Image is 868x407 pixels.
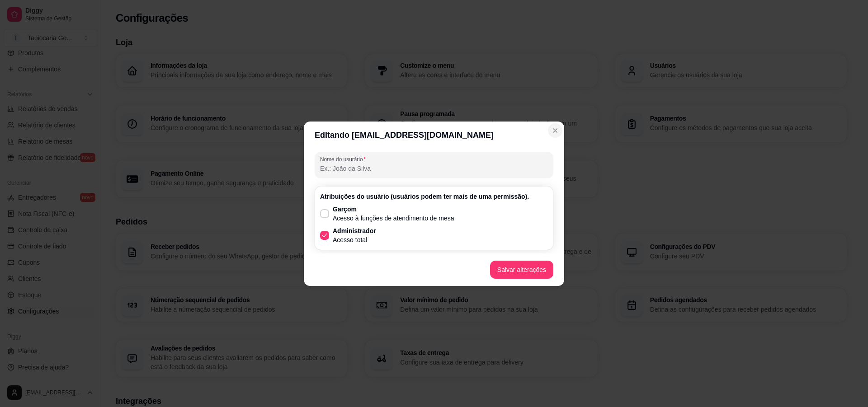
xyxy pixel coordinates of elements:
[333,205,454,214] p: Garçom
[304,122,564,149] header: Editando [EMAIL_ADDRESS][DOMAIN_NAME]
[320,155,369,163] label: Nome do usurário
[333,235,376,244] p: Acesso total
[320,164,548,173] input: Nome do usurário
[490,261,553,279] button: Salvar alterações
[333,226,376,235] p: Administrador
[333,214,454,223] p: Acesso à funções de atendimento de mesa
[320,192,548,201] p: Atribuições do usuário (usuários podem ter mais de uma permissão).
[548,123,562,138] button: Close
